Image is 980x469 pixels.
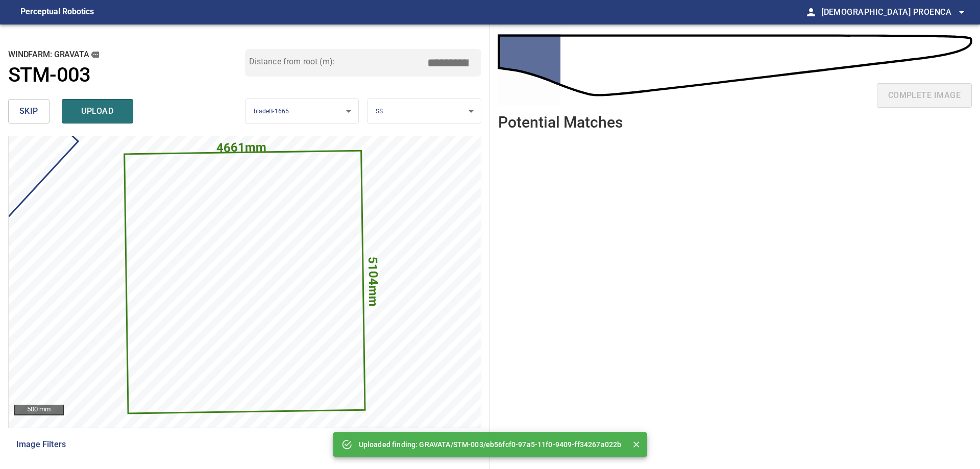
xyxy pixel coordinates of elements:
div: Image Filters [8,432,481,457]
span: SS [376,108,383,115]
span: arrow_drop_down [955,6,968,18]
span: [DEMOGRAPHIC_DATA] Proenca [821,5,968,19]
h1: STM-003 [8,63,91,87]
button: upload [62,99,133,124]
div: bladeB-1665 [246,98,359,125]
span: upload [73,104,122,118]
label: Distance from root (m): [249,58,335,66]
button: [DEMOGRAPHIC_DATA] Proenca [817,2,968,22]
text: 4661mm [216,140,266,155]
text: 5104mm [365,257,380,307]
span: bladeB-1665 [254,108,289,115]
span: person [805,6,817,18]
span: Image Filters [16,438,461,451]
a: STM-003 [8,63,245,87]
span: skip [19,104,38,118]
button: skip [8,99,50,124]
h2: Potential Matches [498,114,623,131]
h2: windfarm: GRAVATA [8,49,245,60]
div: SS [367,98,481,125]
p: Uploaded finding: [359,439,622,450]
button: Close [629,438,643,451]
figcaption: Perceptual Robotics [20,4,94,20]
button: copy message details [89,49,101,60]
a: GRAVATA/STM-003/eb56fcf0-97a5-11f0-9409-ff34267a022b [419,440,621,449]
